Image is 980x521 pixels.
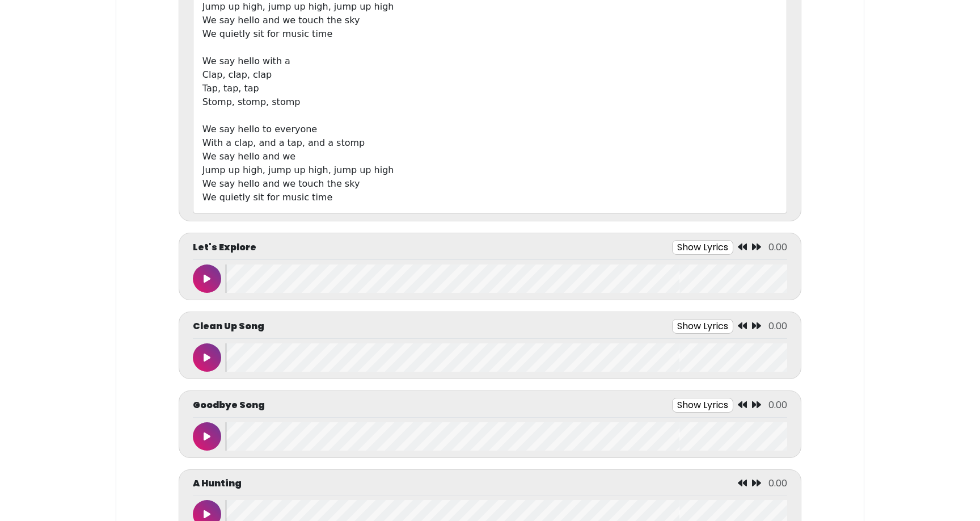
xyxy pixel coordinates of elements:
p: Let's Explore [193,241,256,254]
p: Clean Up Song [193,320,264,333]
button: Show Lyrics [672,319,733,334]
p: Goodbye Song [193,398,265,412]
p: A Hunting [193,477,242,490]
span: 0.00 [768,320,787,333]
span: 0.00 [768,398,787,411]
span: 0.00 [768,241,787,254]
button: Show Lyrics [672,240,733,255]
button: Show Lyrics [672,398,733,413]
span: 0.00 [768,477,787,490]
